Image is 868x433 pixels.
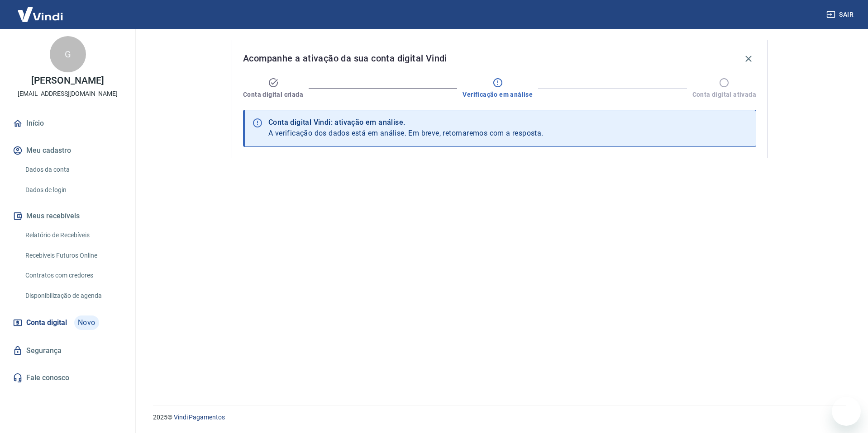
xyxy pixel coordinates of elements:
span: Conta digital ativada [692,90,756,99]
span: Novo [74,315,99,330]
button: Meus recebíveis [11,206,124,226]
a: Contratos com credores [22,266,124,285]
span: Conta digital [26,316,67,329]
span: Acompanhe a ativação da sua conta digital Vindi [243,51,447,66]
div: Conta digital Vindi: ativação em análise. [268,117,544,128]
span: A verificação dos dados está em análise. Em breve, retornaremos com a resposta. [268,129,544,137]
img: Vindi [11,0,70,28]
a: Dados da conta [22,160,124,179]
a: Relatório de Recebíveis [22,226,124,245]
a: Dados de login [22,181,124,199]
p: [EMAIL_ADDRESS][DOMAIN_NAME] [18,89,118,99]
p: [PERSON_NAME] [31,76,104,85]
p: 2025 © [153,413,846,422]
iframe: Botão para abrir a janela de mensagens, conversa em andamento [832,397,861,426]
a: Recebíveis Futuros Online [22,246,124,265]
a: Vindi Pagamentos [174,414,225,421]
a: Segurança [11,341,124,361]
button: Meu cadastro [11,141,124,160]
span: Verificação em análise [463,90,533,99]
a: Disponibilização de agenda [22,287,124,305]
button: Sair [825,6,857,23]
a: Início [11,113,124,133]
a: Conta digitalNovo [11,312,124,334]
div: G [50,36,86,72]
a: Fale conosco [11,368,124,388]
span: Conta digital criada [243,90,303,99]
